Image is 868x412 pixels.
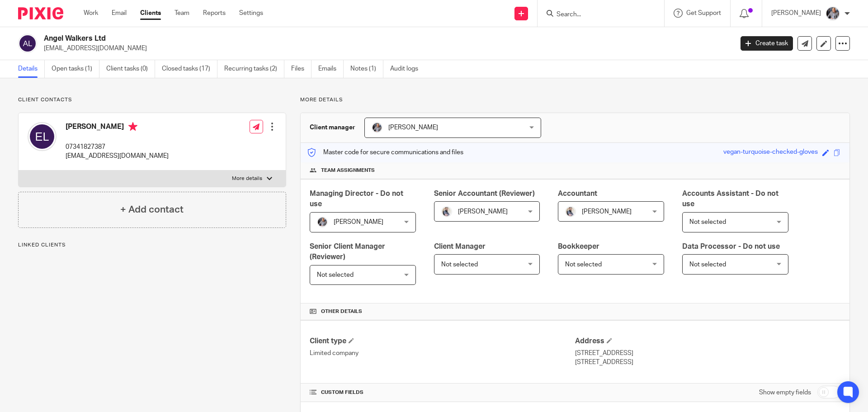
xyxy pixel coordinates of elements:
[434,243,486,250] span: Client Manager
[682,190,778,208] span: Accounts Assistant - Do not use
[723,147,818,158] div: vegan-turquoise-checked-gloves
[558,243,599,250] span: Bookkeeper
[310,243,385,260] span: Senior Client Manager (Reviewer)
[175,9,189,18] a: Team
[689,261,726,268] span: Not selected
[826,6,840,21] img: -%20%20-%20studio@ingrained.co.uk%20for%20%20-20220223%20at%20101413%20-%201W1A2026.jpg
[203,9,226,18] a: Reports
[390,60,425,78] a: Audit logs
[128,122,137,131] i: Primary
[140,9,161,18] a: Clients
[18,7,63,19] img: Pixie
[575,349,840,358] p: [STREET_ADDRESS]
[18,34,37,53] img: svg%3E
[291,60,311,78] a: Files
[582,208,632,215] span: [PERSON_NAME]
[52,60,99,78] a: Open tasks (1)
[334,219,383,225] span: [PERSON_NAME]
[66,142,169,152] p: 07341827387
[441,206,452,217] img: Pixie%2002.jpg
[18,242,286,249] p: Linked clients
[310,190,403,208] span: Managing Director - Do not use
[44,34,590,43] h2: Angel Walkers Ltd
[682,243,780,250] span: Data Processor - Do not use
[310,123,355,132] h3: Client manager
[84,9,98,18] a: Work
[317,272,354,278] span: Not selected
[307,148,463,157] p: Master code for secure communications and files
[66,152,169,161] p: [EMAIL_ADDRESS][DOMAIN_NAME]
[106,60,155,78] a: Client tasks (0)
[162,60,217,78] a: Closed tasks (17)
[18,60,45,78] a: Details
[112,9,127,18] a: Email
[689,219,726,225] span: Not selected
[232,175,262,182] p: More details
[350,60,383,78] a: Notes (1)
[741,36,793,51] a: Create task
[310,349,575,358] p: Limited company
[310,389,575,396] h4: CUSTOM FIELDS
[575,336,840,346] h4: Address
[318,60,344,78] a: Emails
[321,167,375,174] span: Team assignments
[18,96,286,104] p: Client contacts
[686,10,721,16] span: Get Support
[317,217,328,227] img: -%20%20-%20studio@ingrained.co.uk%20for%20%20-20220223%20at%20101413%20-%201W1A2026.jpg
[372,122,382,133] img: -%20%20-%20studio@ingrained.co.uk%20for%20%20-20220223%20at%20101413%20-%201W1A2026.jpg
[458,208,508,215] span: [PERSON_NAME]
[565,261,602,268] span: Not selected
[28,122,57,151] img: svg%3E
[558,190,597,197] span: Accountant
[434,190,535,197] span: Senior Accountant (Reviewer)
[565,206,576,217] img: Pixie%2002.jpg
[441,261,478,268] span: Not selected
[759,388,811,397] label: Show empty fields
[300,96,850,104] p: More details
[575,358,840,367] p: [STREET_ADDRESS]
[321,308,362,315] span: Other details
[388,124,438,131] span: [PERSON_NAME]
[771,9,821,18] p: [PERSON_NAME]
[66,122,169,133] h4: [PERSON_NAME]
[120,203,184,217] h4: + Add contact
[239,9,263,18] a: Settings
[556,11,637,19] input: Search
[44,44,727,53] p: [EMAIL_ADDRESS][DOMAIN_NAME]
[310,336,575,346] h4: Client type
[224,60,284,78] a: Recurring tasks (2)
